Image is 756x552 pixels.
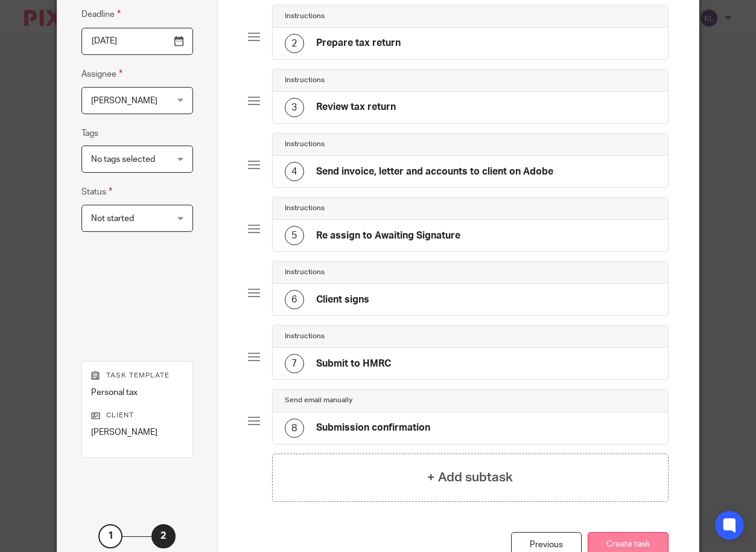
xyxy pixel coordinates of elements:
[285,396,352,405] h4: Send email manually
[81,127,98,140] label: Tags
[285,290,304,309] div: 6
[316,101,396,114] h4: Review tax return
[285,98,304,117] div: 3
[91,214,134,223] span: Not started
[285,204,325,213] h4: Instructions
[81,185,112,199] label: Status
[316,294,369,306] h4: Client signs
[285,34,304,53] div: 2
[285,332,325,341] h4: Instructions
[91,155,155,164] span: No tags selected
[91,411,183,420] p: Client
[285,419,304,438] div: 8
[81,7,121,21] label: Deadline
[316,422,430,434] h4: Submission confirmation
[98,524,122,548] div: 1
[285,140,325,149] h4: Instructions
[285,354,304,373] div: 7
[285,268,325,277] h4: Instructions
[81,28,193,55] input: Pick a date
[316,165,553,178] h4: Send invoice, letter and accounts to client on Adobe
[316,358,391,370] h4: Submit to HMRC
[81,67,122,81] label: Assignee
[285,162,304,181] div: 4
[91,387,183,399] p: Personal tax
[151,524,176,548] div: 2
[316,229,460,242] h4: Re assign to Awaiting Signature
[427,468,513,487] h4: + Add subtask
[285,75,325,85] h4: Instructions
[91,97,157,105] span: [PERSON_NAME]
[91,426,183,438] p: [PERSON_NAME]
[91,371,183,380] p: Task template
[285,226,304,245] div: 5
[316,37,401,50] h4: Prepare tax return
[285,11,325,21] h4: Instructions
